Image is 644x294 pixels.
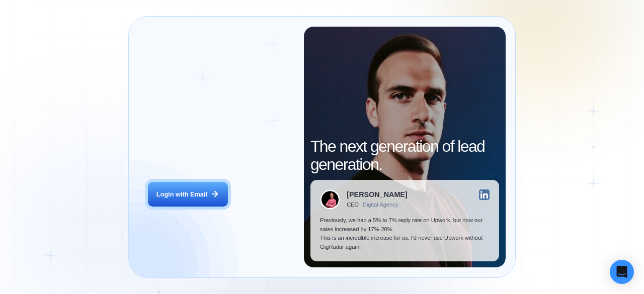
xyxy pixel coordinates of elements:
div: Digital Agency [363,202,398,208]
h2: The next generation of lead generation. [310,138,499,173]
div: [PERSON_NAME] [347,191,407,198]
button: Login with Email [148,182,227,207]
div: Open Intercom Messenger [610,260,634,284]
p: Previously, we had a 5% to 7% reply rate on Upwork, but now our sales increased by 17%-20%. This ... [320,216,490,251]
div: CEO [347,202,359,208]
div: Login with Email [156,190,207,199]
